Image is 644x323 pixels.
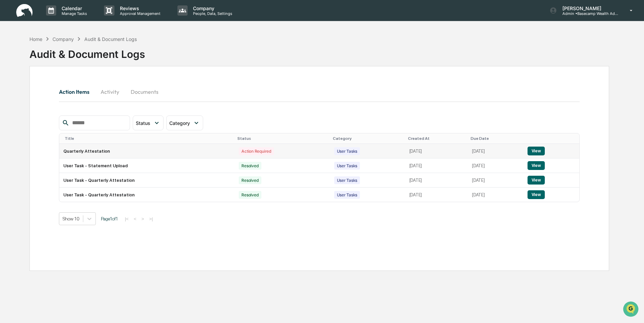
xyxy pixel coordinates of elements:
[4,95,45,108] a: 🔎Data Lookup
[14,85,44,92] span: Preclearance
[7,86,12,91] div: 🖐️
[49,86,55,91] div: 🗄️
[84,36,137,42] div: Audit & Document Logs
[528,161,545,170] button: View
[16,4,33,17] img: logo
[125,84,164,100] button: Documents
[237,136,327,141] div: Status
[59,84,580,100] div: secondary tabs example
[188,5,236,11] p: Company
[59,144,235,158] td: Quarterly Attestation
[29,36,42,42] div: Home
[468,173,523,188] td: [DATE]
[405,173,468,188] td: [DATE]
[334,147,360,155] div: User Tasks
[14,98,43,105] span: Data Lookup
[528,190,545,199] button: View
[114,11,164,16] p: Approval Management
[139,216,146,222] button: >
[147,216,155,222] button: >|
[23,59,86,64] div: We're available if you need us!
[101,216,118,221] span: Page 1 of 1
[557,5,620,11] p: [PERSON_NAME]
[468,188,523,202] td: [DATE]
[528,192,545,197] a: View
[334,176,360,184] div: User Tasks
[52,36,74,42] div: Company
[528,177,545,182] a: View
[408,136,465,141] div: Created At
[56,5,90,11] p: Calendar
[405,188,468,202] td: [DATE]
[528,176,545,185] button: View
[188,11,236,16] p: People, Data, Settings
[4,83,46,95] a: 🖐️Preclearance
[29,43,145,60] div: Audit & Document Logs
[114,5,164,11] p: Reviews
[333,136,403,141] div: Category
[528,148,545,153] a: View
[46,83,87,95] a: 🗄️Attestations
[239,191,261,199] div: Resolved
[115,54,123,62] button: Start new chat
[67,115,82,120] span: Pylon
[56,11,90,16] p: Manage Tasks
[59,158,235,173] td: User Task - Statement Upload
[169,120,190,126] span: Category
[95,84,125,100] button: Activity
[334,162,360,170] div: User Tasks
[7,52,19,64] img: 1746055101610-c473b297-6a78-478c-a979-82029cc54cd1
[405,158,468,173] td: [DATE]
[59,84,95,100] button: Action Items
[132,216,138,222] button: <
[239,147,274,155] div: Action Required
[468,158,523,173] td: [DATE]
[123,216,131,222] button: |<
[7,99,12,104] div: 🔎
[528,163,545,168] a: View
[48,114,82,120] a: Powered byPylon
[468,144,523,158] td: [DATE]
[7,14,123,25] p: How can we help?
[56,85,84,92] span: Attestations
[136,120,150,126] span: Status
[557,11,620,16] p: Admin • Basecamp Wealth Advisors
[65,136,232,141] div: Title
[471,136,520,141] div: Due Date
[239,162,261,170] div: Resolved
[528,147,545,155] button: View
[59,188,235,202] td: User Task - Quarterly Attestation
[405,144,468,158] td: [DATE]
[622,301,641,319] iframe: Open customer support
[23,52,111,59] div: Start new chat
[59,173,235,188] td: User Task - Quarterly Attestation
[334,191,360,199] div: User Tasks
[239,176,261,184] div: Resolved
